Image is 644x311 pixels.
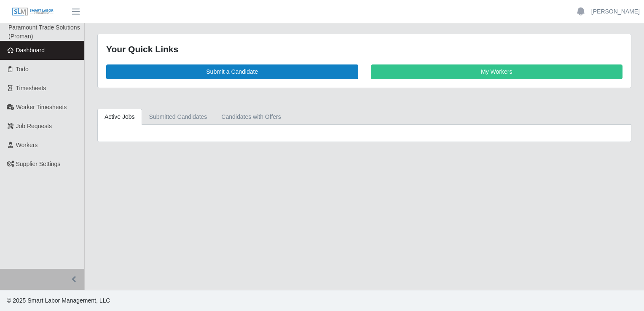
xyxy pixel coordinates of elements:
img: SLM Logo [12,7,54,16]
a: My Workers [371,64,623,79]
span: Job Requests [16,123,52,129]
span: © 2025 Smart Labor Management, LLC [7,297,110,304]
a: Active Jobs [97,109,142,125]
span: Workers [16,142,38,148]
a: [PERSON_NAME] [591,7,640,16]
a: Candidates with Offers [214,109,288,125]
div: Your Quick Links [106,43,623,56]
span: Worker Timesheets [16,104,67,110]
span: Timesheets [16,85,46,91]
a: Submitted Candidates [142,109,215,125]
span: Dashboard [16,47,45,54]
span: Supplier Settings [16,161,61,167]
span: Todo [16,66,29,72]
span: Paramount Trade Solutions (Proman) [8,24,80,40]
a: Submit a Candidate [106,64,358,79]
